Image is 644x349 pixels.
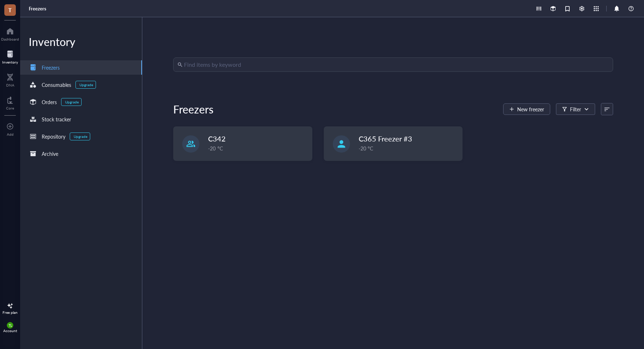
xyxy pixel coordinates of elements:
[20,146,142,161] a: Archive
[208,144,308,152] div: -20 °C
[42,64,60,71] div: Freezers
[6,94,14,110] a: Core
[1,37,19,41] div: Dashboard
[208,134,226,144] span: C342
[6,106,14,110] div: Core
[42,81,71,89] div: Consumables
[42,98,57,106] div: Orders
[173,102,213,116] div: Freezers
[517,106,544,112] span: New freezer
[42,115,71,123] div: Stock tracker
[359,134,412,144] span: C365 Freezer #3
[359,144,458,152] div: -20 °C
[20,95,142,109] a: OrdersUpgrade
[65,100,79,104] div: Upgrade
[503,103,550,115] button: New freezer
[3,310,18,315] div: Free plan
[6,71,14,87] a: DNA
[29,5,48,12] a: Freezers
[42,132,65,140] div: Repository
[8,324,12,327] span: TL
[20,78,142,92] a: ConsumablesUpgrade
[74,134,87,139] div: Upgrade
[8,5,12,14] span: T
[570,105,581,113] div: Filter
[3,329,17,333] div: Account
[7,132,14,136] div: Add
[20,60,142,75] a: Freezers
[6,83,14,87] div: DNA
[20,34,142,49] div: Inventory
[79,83,93,87] div: Upgrade
[2,48,18,64] a: Inventory
[20,129,142,144] a: RepositoryUpgrade
[42,150,58,158] div: Archive
[2,60,18,64] div: Inventory
[1,25,19,41] a: Dashboard
[20,112,142,126] a: Stock tracker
